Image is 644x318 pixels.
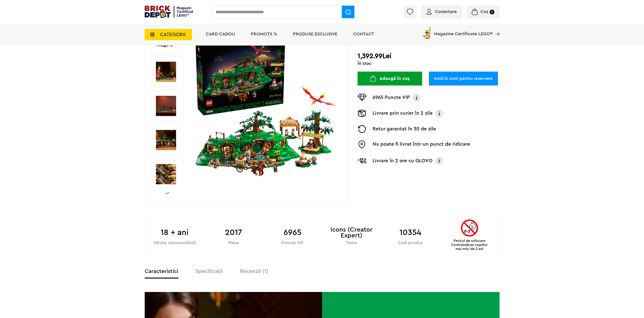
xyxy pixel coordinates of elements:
[427,9,457,14] a: Conectare
[412,94,421,102] img: Info VIP
[145,241,204,245] div: Vârsta recomandată
[358,140,367,149] img: Easybox
[493,26,500,30] a: Magazine Certificate LEGO®
[480,9,488,14] span: Coș
[448,219,491,251] div: Pericol de sufocare Contraindicat copiilor mai mici de 3 ani
[358,125,367,133] img: Returnare
[156,62,176,82] img: The Lord of the Rings: The Shire™
[373,110,433,118] p: Livrare prin curier în 2 zile
[240,269,268,274] label: Recenzii (1)
[429,72,498,86] a: Intră în cont pentru rezervare
[251,32,277,36] a: PROMOȚII %
[435,110,444,118] img: Info livrare prin curier
[373,125,436,133] p: Retur garantat în 30 de zile
[358,158,367,163] img: Livrare Glovo
[358,52,500,60] h2: 1,392.99Lei
[322,241,381,245] div: Tema
[160,32,186,37] span: CATEGORII
[435,9,457,14] span: Conectare
[353,32,374,36] a: Contact
[204,226,263,239] b: 2017
[381,226,440,239] b: 10354
[156,96,176,116] img: The Lord of the Rings: The Shire™ LEGO 10354
[358,110,367,117] img: Livrare
[195,269,223,274] label: Specificații
[373,94,410,102] p: 6965 Puncte VIP
[263,226,322,239] b: 6965
[322,226,381,239] b: Icons (Creator Expert)
[156,164,176,184] img: LEGO Icons (Creator Expert) The Lord of the Rings: The Shire™
[381,241,440,245] div: Cod produs
[490,10,494,14] small: 0
[434,26,493,36] span: Magazine Certificate LEGO®
[358,61,500,66] div: În stoc
[435,156,444,165] img: Info livrare cu GLOVO
[293,32,337,36] a: Produse exclusive
[263,241,322,245] div: Puncte VIP
[204,241,263,245] div: Piese
[156,130,176,150] img: Seturi Lego The Lord of the Rings: The Shire™
[166,192,169,194] a: Next
[358,72,422,86] button: Adaugă în coș
[373,157,432,164] p: Livrare în 2 ore cu GLOVO
[358,94,367,101] img: Puncte VIP
[145,226,204,239] b: 18 + ani
[193,34,338,178] img: The Lord of the Rings: The Shire™
[206,32,235,36] a: Card Cadou
[145,269,178,274] label: Caracteristici
[373,140,470,149] p: Nu poate fi livrat într-un punct de ridicare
